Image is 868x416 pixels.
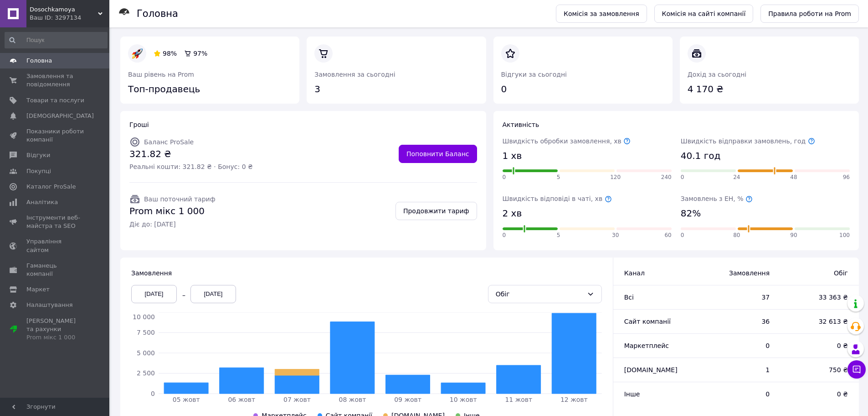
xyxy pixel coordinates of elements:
[788,390,848,399] span: 0 ₴
[788,269,848,278] span: Обіг
[706,390,770,399] span: 0
[681,207,701,220] span: 82%
[129,147,253,161] span: 321.82 ₴
[173,396,200,403] tspan: 05 жовт
[131,269,172,277] span: Замовлення
[610,174,621,181] span: 120
[129,220,216,229] span: Діє до: [DATE]
[339,396,366,403] tspan: 08 жовт
[556,5,647,23] a: Комісія за замовлення
[26,301,73,309] span: Налаштування
[26,285,50,294] span: Маркет
[26,333,84,342] div: Prom мікс 1 000
[706,365,770,374] span: 1
[557,174,560,181] span: 5
[503,195,612,202] span: Швидкість відповіді в чаті, хв
[5,32,108,48] input: Пошук
[228,396,255,403] tspan: 06 жовт
[129,121,149,128] span: Гроші
[137,329,155,336] tspan: 7 500
[624,342,669,349] span: Маркетплейс
[503,174,506,181] span: 0
[399,145,477,163] a: Поповнити Баланс
[664,232,671,239] span: 60
[503,137,631,145] span: Швидкість обробки замовлення, хв
[129,162,253,171] span: Реальні кошти: 321.82 ₴ · Бонус: 0 ₴
[283,396,311,403] tspan: 07 жовт
[30,14,109,22] div: Ваш ID: 3297134
[129,205,216,218] span: Prom мікс 1 000
[26,112,94,120] span: [DEMOGRAPHIC_DATA]
[790,232,797,239] span: 90
[151,390,155,397] tspan: 0
[26,183,76,191] span: Каталог ProSale
[706,293,770,302] span: 37
[790,174,797,181] span: 48
[503,207,522,220] span: 2 хв
[681,195,753,202] span: Замовлень з ЕН, %
[661,174,672,181] span: 240
[137,8,178,19] h1: Головна
[137,349,155,357] tspan: 5 000
[26,237,84,254] span: Управління сайтом
[26,96,84,105] span: Товари та послуги
[26,214,84,230] span: Інструменти веб-майстра та SEO
[839,232,850,239] span: 100
[450,396,477,403] tspan: 10 жовт
[624,390,640,398] span: Інше
[131,285,177,303] div: [DATE]
[681,232,684,239] span: 0
[681,174,684,181] span: 0
[706,341,770,350] span: 0
[496,289,583,299] div: Обіг
[503,149,522,163] span: 1 хв
[847,360,866,379] button: Чат з покупцем
[760,5,859,23] a: Правила роботи на Prom
[26,127,84,144] span: Показники роботи компанії
[133,313,155,321] tspan: 10 000
[137,369,155,377] tspan: 2 500
[706,269,770,278] span: Замовлення
[706,317,770,326] span: 36
[624,294,634,301] span: Всi
[395,202,477,220] a: Продовжити тариф
[681,149,720,163] span: 40.1 год
[26,57,52,65] span: Головна
[144,195,216,203] span: Ваш поточний тариф
[560,396,588,403] tspan: 12 жовт
[144,138,194,146] span: Баланс ProSale
[190,285,236,303] div: [DATE]
[394,396,421,403] tspan: 09 жовт
[26,167,51,175] span: Покупці
[26,317,84,342] span: [PERSON_NAME] та рахунки
[503,121,539,128] span: Активність
[788,293,848,302] span: 33 363 ₴
[26,151,50,159] span: Відгуки
[26,198,58,206] span: Аналітика
[624,366,678,374] span: [DOMAIN_NAME]
[654,5,754,23] a: Комісія на сайті компанії
[788,365,848,374] span: 750 ₴
[733,232,740,239] span: 80
[788,317,848,326] span: 32 613 ₴
[624,269,645,277] span: Канал
[681,137,815,145] span: Швидкість відправки замовлень, год
[505,396,532,403] tspan: 11 жовт
[624,318,671,325] span: Сайт компанії
[557,232,560,239] span: 5
[26,262,84,278] span: Гаманець компанії
[788,341,848,350] span: 0 ₴
[733,174,740,181] span: 24
[30,5,98,14] span: Dosochkamoya
[163,50,177,57] span: 98%
[612,232,619,239] span: 30
[193,50,207,57] span: 97%
[26,72,84,89] span: Замовлення та повідомлення
[843,174,850,181] span: 96
[503,232,506,239] span: 0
